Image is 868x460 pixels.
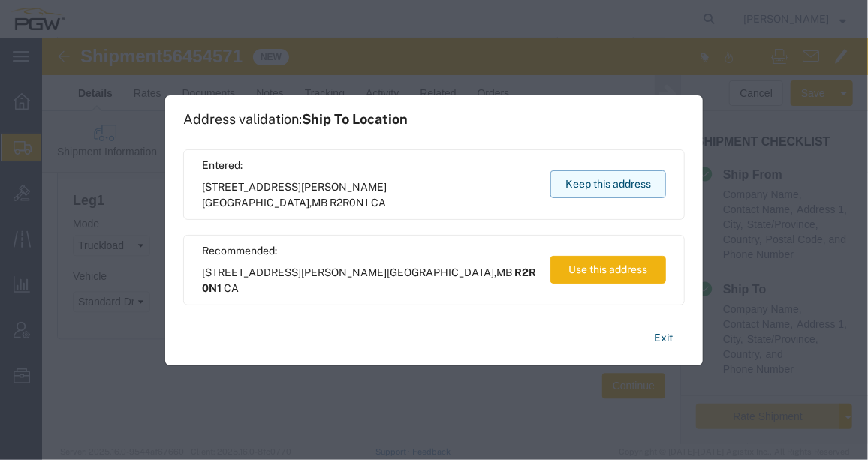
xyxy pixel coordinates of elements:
span: [GEOGRAPHIC_DATA] [202,197,309,209]
span: CA [224,282,239,294]
span: R2R 0N1 [202,266,536,294]
button: Use this address [550,256,666,284]
span: [STREET_ADDRESS][PERSON_NAME] , [202,179,536,211]
span: [GEOGRAPHIC_DATA] [387,266,494,278]
span: CA [371,197,386,209]
span: Entered: [202,158,536,173]
span: MB [496,266,512,278]
h1: Address validation: [183,111,408,128]
span: Recommended: [202,243,536,259]
span: [STREET_ADDRESS][PERSON_NAME] , [202,265,536,296]
button: Exit [642,325,685,351]
span: MB [312,197,327,209]
span: Ship To Location [302,111,408,127]
span: R2R0N1 [330,197,369,209]
button: Keep this address [550,170,666,198]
